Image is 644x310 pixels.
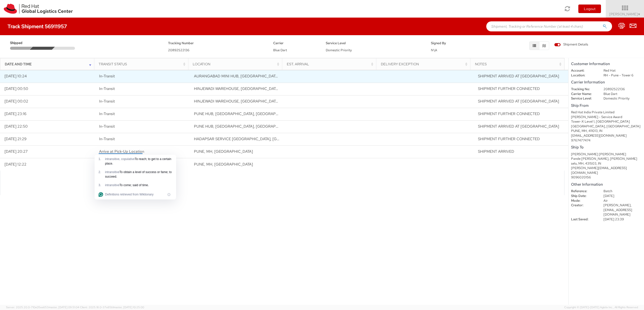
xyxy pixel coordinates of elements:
[194,74,319,79] span: AURANGABAD MINI HUB, AURANGABAD, MAHARASHTRA
[564,305,638,309] span: Copyright © [DATE]-[DATE] Agistix Inc., All Rights Reserved
[194,149,253,154] span: PUNE, MH, IN
[478,86,540,91] span: SHIPMENT FURTHER CONNECTED
[431,41,476,45] h5: Signed By
[475,62,563,67] div: Notes
[571,166,641,175] div: [PERSON_NAME][EMAIL_ADDRESS][DOMAIN_NAME]
[609,12,641,16] span: [PERSON_NAME]
[478,124,559,129] span: SHIPMENT ARRIVED AT HUB
[80,305,144,309] span: Client: 2025.18.0-37e85b1
[571,175,641,180] div: 9096020156
[567,73,600,78] dt: Location:
[10,41,32,45] span: Shipped
[478,149,514,154] span: SHIPMENT ARRIVED
[168,41,266,45] h5: Tracking Number
[49,305,79,309] span: master, [DATE] 09:51:04
[99,149,144,154] span: Arrive at Pick-Up Location
[638,12,641,16] span: ▼
[571,138,641,143] div: 9767477474
[567,68,600,73] dt: Account:
[194,99,320,104] span: HINJEWADI WAREHOUSE, KONDHWA, MAHARASHTRA
[168,48,189,52] span: 20892522136
[567,189,600,194] dt: Reference:
[554,42,588,47] span: Shipment Details
[571,119,641,129] div: Tower-X Level 1, [GEOGRAPHIC_DATA] [GEOGRAPHIC_DATA], [GEOGRAPHIC_DATA]
[6,305,79,309] span: Server: 2025.20.0-710e05ee653
[567,87,600,92] dt: Tracking No:
[194,136,351,141] span: HADAPSAR SERVICE CENTRE, PUNE, MAHARASHTRA
[326,41,423,45] h5: Service Level
[99,124,115,129] span: In-Transit
[567,96,600,101] dt: Service Level:
[567,203,600,208] dt: Creator:
[273,48,287,52] span: Blue Dart
[99,86,115,91] span: In-Transit
[603,203,631,207] span: [PERSON_NAME],
[571,80,641,84] h5: Carrier Information
[113,305,144,309] span: master, [DATE] 10:25:00
[4,4,73,14] img: rh-logistics-00dfa346123c4ec078e1.svg
[571,152,641,157] div: [PERSON_NAME] [PERSON_NAME]
[571,161,641,166] div: selu, MH, 431503, IN
[486,21,612,31] input: Shipment, Tracking or Reference Number (at least 4 chars)
[478,111,540,116] span: SHIPMENT FURTHER CONNECTED
[99,62,186,67] div: Transit Status
[571,104,641,108] h5: Ship From
[194,162,253,167] span: PUNE, MH, IN
[8,24,67,29] h4: Track Shipment 56911957
[478,136,540,141] span: SHIPMENT FURTHER CONNECTED
[381,62,469,67] div: Delivery Exception
[571,129,641,133] div: PUNE, MH, 411013, IN
[571,62,641,66] h5: Customer Information
[567,217,600,222] dt: Last Saved:
[99,99,115,104] span: In-Transit
[567,92,600,96] dt: Carrier Name:
[554,42,588,48] label: Shipment Details
[99,74,115,79] span: In-Transit
[5,62,93,67] div: Date and Time
[431,48,437,52] span: N\A
[478,99,559,104] span: SHIPMENT ARRIVED AT HUB
[194,86,320,91] span: HINJEWADI WAREHOUSE, KONDHWA, MAHARASHTRA
[273,41,318,45] h5: Carrier
[571,182,641,187] h5: Other Information
[578,5,601,13] button: Logout
[193,62,280,67] div: Location
[571,110,641,119] div: Red Hat India Private Limited [PERSON_NAME] - Service Award
[99,136,115,141] span: In-Transit
[571,157,641,161] div: Pande [PERSON_NAME], [PERSON_NAME]
[326,48,352,52] span: Domestic Priority
[194,111,294,116] span: PUNE HUB, KONDHWA, MAHARASHTRA
[99,111,115,116] span: In-Transit
[571,133,641,138] div: [EMAIL_ADDRESS][DOMAIN_NAME]
[567,194,600,198] dt: Ship Date:
[194,124,294,129] span: PUNE HUB, KONDHWA, MAHARASHTRA
[567,198,600,203] dt: Mode:
[287,62,375,67] div: Est. Arrival
[478,74,559,79] span: SHIPMENT ARRIVED AT HUB
[571,145,641,149] h5: Ship To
